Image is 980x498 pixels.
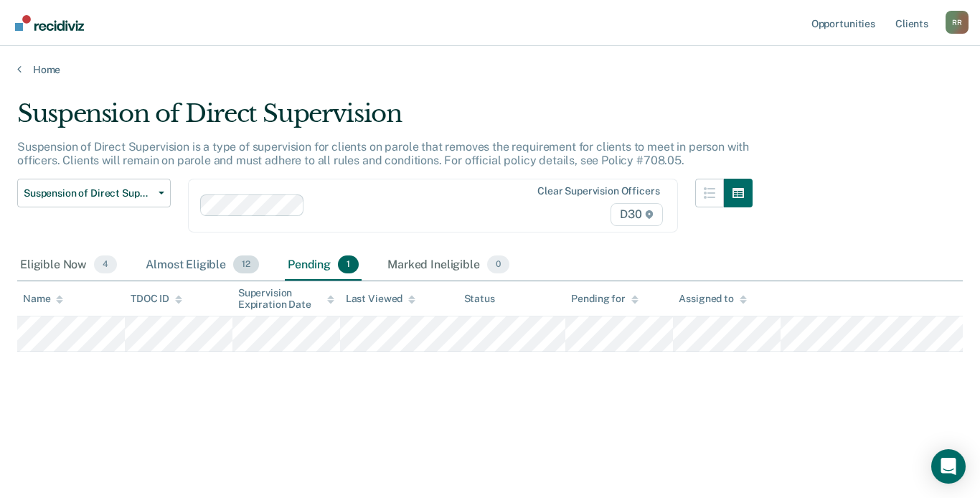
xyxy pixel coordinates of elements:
[17,99,753,140] div: Suspension of Direct Supervision
[17,63,963,76] a: Home
[931,449,966,484] div: Open Intercom Messenger
[17,179,171,207] button: Suspension of Direct Supervision
[24,187,153,199] span: Suspension of Direct Supervision
[338,255,359,274] span: 1
[15,15,84,31] img: Recidiviz
[611,203,662,226] span: D30
[946,11,969,34] div: R R
[131,293,182,305] div: TDOC ID
[385,250,512,281] div: Marked Ineligible0
[233,255,259,274] span: 12
[946,11,969,34] button: Profile dropdown button
[464,293,495,305] div: Status
[679,293,746,305] div: Assigned to
[537,185,659,197] div: Clear supervision officers
[17,140,749,167] p: Suspension of Direct Supervision is a type of supervision for clients on parole that removes the ...
[23,293,63,305] div: Name
[17,250,120,281] div: Eligible Now4
[285,250,362,281] div: Pending1
[94,255,117,274] span: 4
[571,293,638,305] div: Pending for
[143,250,262,281] div: Almost Eligible12
[487,255,509,274] span: 0
[346,293,415,305] div: Last Viewed
[238,287,334,311] div: Supervision Expiration Date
